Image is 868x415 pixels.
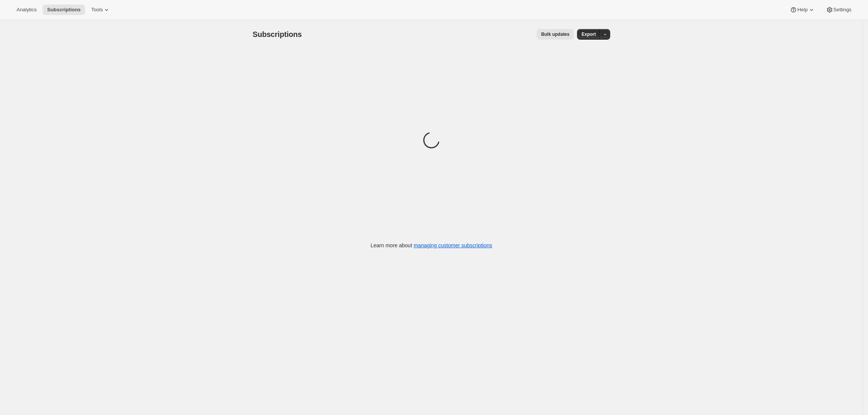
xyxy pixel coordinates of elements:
[833,7,851,13] span: Settings
[87,5,115,15] button: Tools
[91,7,103,13] span: Tools
[537,29,574,40] button: Bulk updates
[371,242,492,249] p: Learn more about
[582,31,596,37] span: Export
[797,7,807,13] span: Help
[785,5,819,15] button: Help
[253,30,302,38] span: Subscriptions
[17,7,37,13] span: Analytics
[577,29,600,40] button: Export
[821,5,856,15] button: Settings
[12,5,41,15] button: Analytics
[47,7,81,13] span: Subscriptions
[541,31,570,37] span: Bulk updates
[414,242,492,248] a: managing customer subscriptions
[43,5,85,15] button: Subscriptions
